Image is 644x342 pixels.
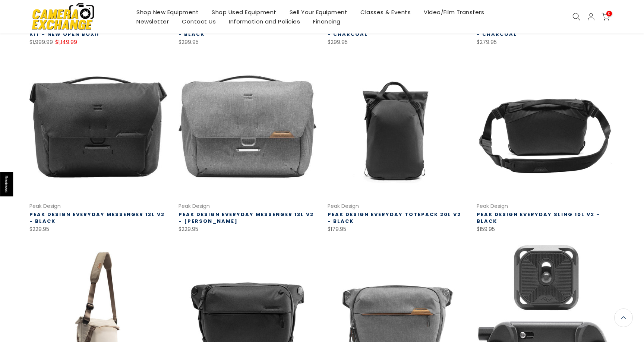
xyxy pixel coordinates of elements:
[29,211,165,225] a: Peak Design Everyday Messenger 13L v2 - Black
[179,211,314,225] a: Peak Design Everyday Messenger 13L v2 - [PERSON_NAME]
[328,202,359,210] a: Peak Design
[283,7,354,17] a: Sell Your Equipment
[29,38,53,46] del: $1,999.99
[130,17,176,26] a: Newsletter
[614,308,633,327] a: Back to the top
[55,38,77,47] ins: $1,149.99
[176,17,222,26] a: Contact Us
[477,202,508,210] a: Peak Design
[29,225,167,234] div: $229.95
[179,225,316,234] div: $229.95
[602,13,610,21] a: 0
[307,17,347,26] a: Financing
[477,211,600,225] a: Peak Design Everyday Sling 10L v2 - Black
[477,38,615,47] div: $279.95
[328,38,465,47] div: $299.95
[29,202,61,210] a: Peak Design
[222,17,307,26] a: Information and Policies
[130,7,205,17] a: Shop New Equipment
[179,202,210,210] a: Peak Design
[328,225,465,234] div: $179.95
[205,7,283,17] a: Shop Used Equipment
[328,211,461,225] a: Peak Design Everyday Totepack 20L v2 - Black
[354,7,417,17] a: Classes & Events
[179,38,316,47] div: $299.95
[606,11,612,16] span: 0
[477,225,615,234] div: $159.95
[417,7,491,17] a: Video/Film Transfers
